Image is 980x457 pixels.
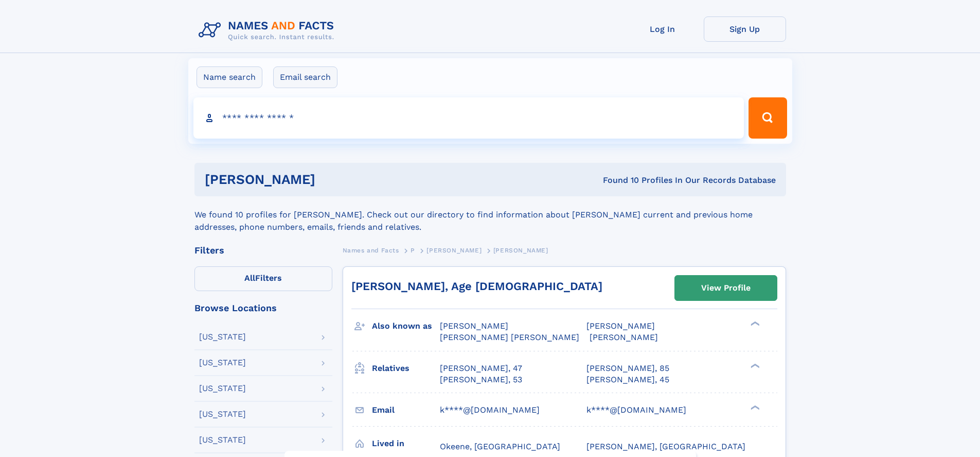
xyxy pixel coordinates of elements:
span: [PERSON_NAME] [440,321,508,331]
a: View Profile [675,276,777,300]
a: Names and Facts [343,244,399,257]
label: Name search [197,66,262,88]
div: Filters [194,246,332,255]
a: P [411,244,415,257]
h3: Email [372,401,440,419]
span: [PERSON_NAME] [493,247,548,254]
div: View Profile [701,276,751,300]
span: [PERSON_NAME] [586,321,655,331]
div: [US_STATE] [199,436,246,444]
h1: [PERSON_NAME] [205,173,459,186]
label: Email search [273,66,337,88]
a: [PERSON_NAME], Age [DEMOGRAPHIC_DATA] [351,280,602,293]
img: Logo Names and Facts [194,16,343,44]
span: [PERSON_NAME] [426,247,482,254]
div: We found 10 profiles for [PERSON_NAME]. Check out our directory to find information about [PERSON... [194,196,786,233]
div: ❯ [748,320,760,327]
span: [PERSON_NAME], [GEOGRAPHIC_DATA] [586,442,745,451]
a: Sign Up [704,16,786,42]
span: [PERSON_NAME] [PERSON_NAME] [440,332,579,342]
span: P [411,247,415,254]
h3: Also known as [372,317,440,335]
input: search input [193,97,744,139]
a: [PERSON_NAME], 45 [586,374,669,385]
span: [PERSON_NAME] [590,332,658,342]
div: ❯ [748,404,760,411]
h3: Lived in [372,435,440,452]
div: [US_STATE] [199,384,246,393]
div: ❯ [748,362,760,369]
h3: Relatives [372,360,440,377]
span: Okeene, [GEOGRAPHIC_DATA] [440,442,560,451]
div: [US_STATE] [199,359,246,367]
div: Found 10 Profiles In Our Records Database [459,175,776,186]
a: [PERSON_NAME], 53 [440,374,522,385]
a: [PERSON_NAME], 85 [586,363,669,374]
div: [US_STATE] [199,333,246,341]
a: [PERSON_NAME] [426,244,482,257]
div: [US_STATE] [199,410,246,418]
div: Browse Locations [194,303,332,313]
a: Log In [621,16,704,42]
button: Search Button [749,97,787,139]
span: All [244,273,255,283]
a: [PERSON_NAME], 47 [440,363,522,374]
label: Filters [194,266,332,291]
